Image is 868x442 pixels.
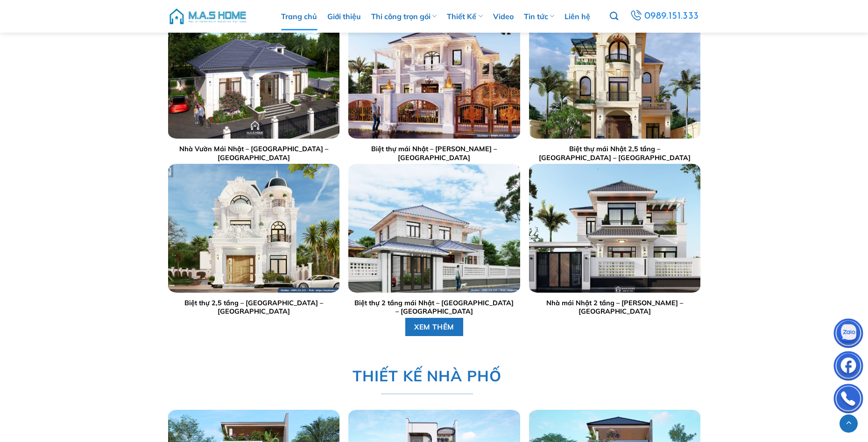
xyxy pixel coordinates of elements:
img: Trang chủ 77 [168,164,339,293]
a: Tìm kiếm [610,7,618,26]
img: Zalo [834,321,862,349]
a: Biệt thự mái Nhật 2,5 tầng – [GEOGRAPHIC_DATA] – [GEOGRAPHIC_DATA] [534,145,696,162]
a: Video [493,2,514,30]
a: 0989.151.333 [627,7,702,25]
a: Biệt thự mái Nhật – [PERSON_NAME] – [GEOGRAPHIC_DATA] [353,145,515,162]
a: Nhà mái Nhật 2 tầng – [PERSON_NAME] – [GEOGRAPHIC_DATA] [534,299,696,316]
a: Liên hệ [565,2,590,30]
a: Biệt thự 2 tầng mái Nhật – [GEOGRAPHIC_DATA] – [GEOGRAPHIC_DATA] [353,299,515,316]
a: Lên đầu trang [840,414,858,433]
span: XEM THÊM [414,321,454,333]
a: Thi công trọn gói [371,2,437,30]
img: Trang chủ 74 [168,10,339,139]
img: Trang chủ 75 [348,10,520,139]
img: Trang chủ 79 [529,164,700,293]
span: THIẾT KẾ NHÀ PHỐ [352,364,501,388]
a: XEM THÊM [405,318,463,336]
img: Trang chủ 76 [529,10,700,139]
a: Giới thiệu [327,2,361,30]
img: M.A.S HOME – Tổng Thầu Thiết Kế Và Xây Nhà Trọn Gói [168,2,247,30]
img: Phone [834,386,862,414]
img: Facebook [834,353,862,381]
a: Trang chủ [281,2,317,30]
a: Tin tức [524,2,554,30]
a: Biệt thự 2,5 tầng – [GEOGRAPHIC_DATA] – [GEOGRAPHIC_DATA] [172,299,334,316]
span: 0989.151.333 [643,8,700,24]
a: Nhà Vườn Mái Nhật – [GEOGRAPHIC_DATA] – [GEOGRAPHIC_DATA] [172,145,334,162]
a: Thiết Kế [447,2,482,30]
img: Trang chủ 78 [348,164,520,293]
